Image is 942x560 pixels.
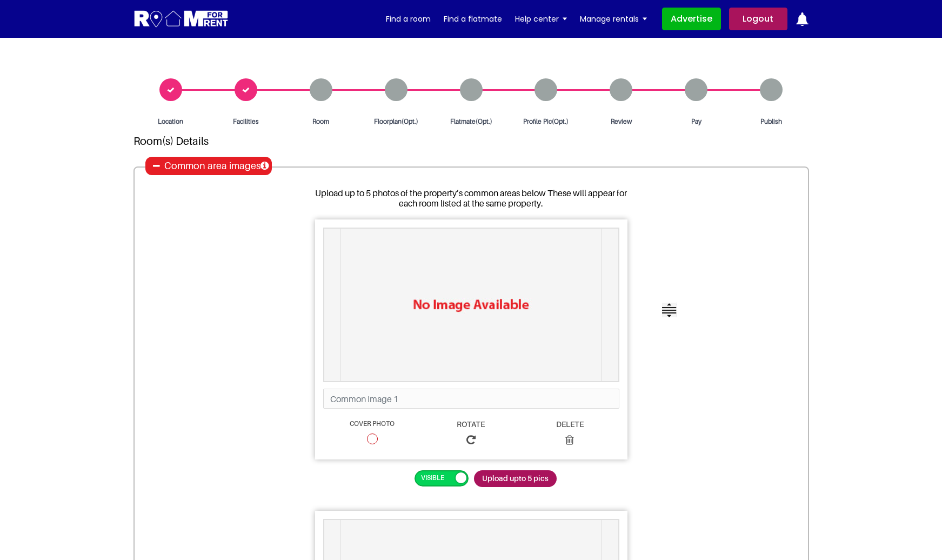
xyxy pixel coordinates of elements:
[289,117,353,126] span: Room
[584,78,659,126] a: Review
[358,78,433,126] a: Floorplan(Opt.)
[208,78,283,126] a: Facilities
[662,302,676,317] img: img-icon
[520,420,619,451] a: Delete
[729,8,787,30] a: Logout
[580,11,647,27] a: Manage rentals
[340,229,602,381] img: Common Image 1
[133,9,229,29] img: Logo for Room for Rent, featuring a welcoming design with a house icon and modern typography
[323,389,619,409] input: Common Image 1
[364,117,429,126] span: Floorplan(Opt.)
[422,420,520,435] span: Rotate
[444,11,502,27] a: Find a flatmate
[133,78,209,126] a: Location
[509,78,584,126] a: Profile Pic(Opt.)
[796,12,809,26] img: ic-notification
[439,117,504,126] span: Flatmate(Opt.)
[350,420,395,433] span: Cover Photo
[474,470,557,487] span: Upload upto 5 pics
[213,117,278,126] span: Facilities
[662,8,721,30] a: Advertise
[138,117,203,126] span: Location
[315,188,627,209] p: Upload up to 5 photos of the property’s common areas below These will appear for each room listed...
[589,117,653,126] span: Review
[515,11,567,27] a: Help center
[513,117,578,126] span: Profile Pic(Opt.)
[283,78,358,126] a: Room
[422,420,520,451] a: Rotate
[164,160,269,172] h4: Common area images
[520,420,619,435] span: Delete
[433,78,509,126] a: Flatmate(Opt.)
[664,117,729,126] span: Pay
[133,135,809,166] h2: Room(s) Details
[739,117,804,126] span: Publish
[386,11,431,27] a: Find a room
